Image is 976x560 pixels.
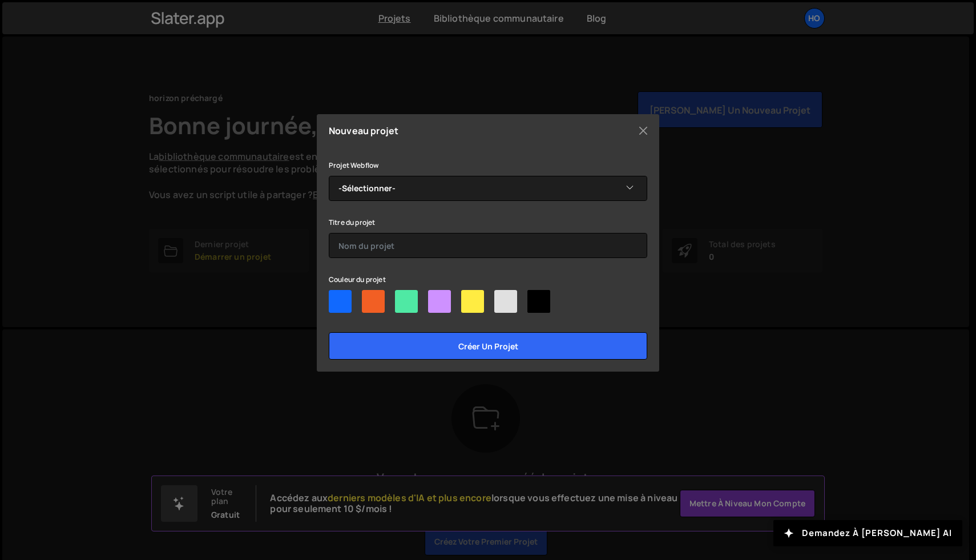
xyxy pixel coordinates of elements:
[329,124,398,137] font: Nouveau projet
[329,217,375,227] font: Titre du projet
[329,275,386,284] font: Couleur du projet
[329,233,647,258] input: Nom du projet
[773,520,962,546] button: Demandez à [PERSON_NAME] AI
[329,160,378,170] font: Projet Webflow
[635,122,652,139] button: Fermer
[802,527,952,539] font: Demandez à [PERSON_NAME] AI
[329,332,647,360] input: Créer un projet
